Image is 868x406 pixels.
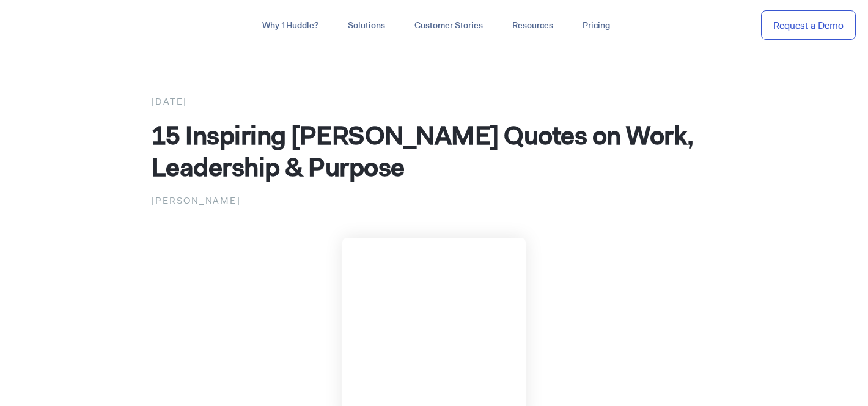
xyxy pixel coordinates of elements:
[333,15,400,37] a: Solutions
[152,94,717,109] div: [DATE]
[568,15,625,37] a: Pricing
[152,193,717,209] p: [PERSON_NAME]
[12,13,100,37] img: ...
[498,15,568,37] a: Resources
[248,15,333,37] a: Why 1Huddle?
[400,15,498,37] a: Customer Stories
[761,10,856,40] a: Request a Demo
[152,118,694,184] span: 15 Inspiring [PERSON_NAME] Quotes on Work, Leadership & Purpose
